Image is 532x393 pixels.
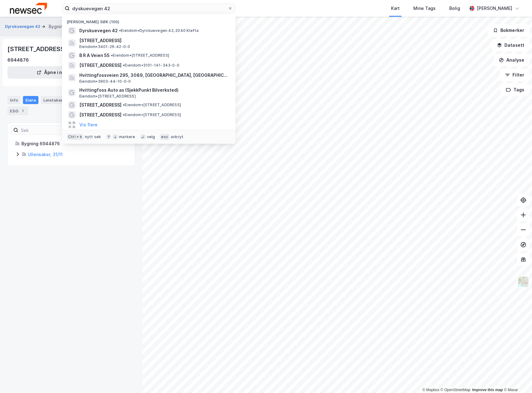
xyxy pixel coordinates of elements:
[7,96,20,104] div: Info
[23,96,38,104] div: Eiere
[62,15,235,26] div: [PERSON_NAME] søk (100)
[119,28,199,33] span: Eiendom • Dyrskuevegen 42, 2040 Kløfta
[472,388,503,392] a: Improve this map
[123,112,125,117] span: •
[70,4,228,13] input: Søk på adresse, matrikkel, gårdeiere, leietakere eller personer
[501,363,532,393] div: Kontrollprogram for chat
[67,134,84,140] div: Ctrl + k
[119,134,135,139] div: markere
[501,84,530,96] button: Tags
[492,39,530,51] button: Datasett
[147,134,155,139] div: velg
[85,134,101,139] div: nytt søk
[7,107,28,115] div: ESG
[123,103,125,107] span: •
[5,24,42,30] button: Dyrskuevegen 42
[49,23,66,30] div: Bygning
[171,134,183,139] div: avbryt
[79,27,118,34] span: Dyrskuevegen 42
[413,5,436,12] div: Mine Tags
[501,363,532,393] iframe: Chat Widget
[123,63,125,68] span: •
[119,28,121,33] span: •
[488,24,530,37] button: Bokmerker
[79,52,110,59] span: B R A Veien 55
[79,101,121,109] span: [STREET_ADDRESS]
[79,62,121,69] span: [STREET_ADDRESS]
[123,63,179,68] span: Eiendom • 3101-141-343-0-0
[477,5,512,12] div: [PERSON_NAME]
[422,388,439,392] a: Mapbox
[79,86,228,94] span: Hvittingfoss Auto as (SjekkPunkt Bilverksted)
[20,108,26,114] div: 1
[79,121,98,129] button: Vis flere
[517,276,529,288] img: Z
[494,54,530,66] button: Analyse
[79,44,130,49] span: Eiendom • 3401-26-42-0-0
[10,3,47,14] img: newsec-logo.f6e21ccffca1b3a03d2d.png
[79,79,131,84] span: Eiendom • 3903-44-10-0-0
[7,44,68,54] div: [STREET_ADDRESS]
[79,94,136,99] span: Eiendom • [STREET_ADDRESS]
[449,5,460,12] div: Bolig
[41,96,68,104] div: Leietakere
[28,152,63,157] a: Ullensaker, 31/11
[18,125,86,135] input: Søk
[123,103,181,107] span: Eiendom • [STREET_ADDRESS]
[7,66,105,79] button: Åpne i ny fane
[7,56,29,64] div: 6944876
[111,53,113,58] span: •
[123,112,181,117] span: Eiendom • [STREET_ADDRESS]
[391,5,400,12] div: Kart
[79,111,121,119] span: [STREET_ADDRESS]
[21,140,127,147] div: Bygning 6944876
[441,388,471,392] a: OpenStreetMap
[79,72,228,79] span: Hvittingfossveien 295, 3089, [GEOGRAPHIC_DATA], [GEOGRAPHIC_DATA]
[79,37,228,44] span: [STREET_ADDRESS]
[160,134,169,140] div: esc
[111,53,169,58] span: Eiendom • [STREET_ADDRESS]
[500,69,530,81] button: Filter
